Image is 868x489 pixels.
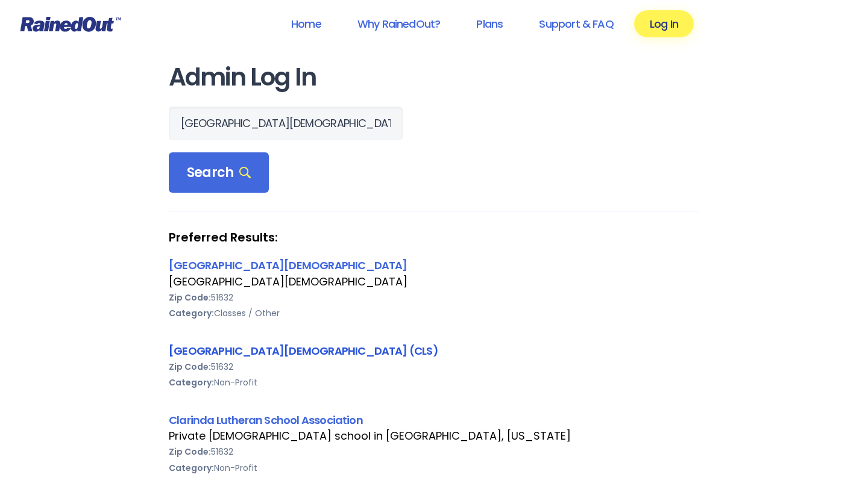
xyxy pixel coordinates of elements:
a: Clarinda Lutheran School Association [169,413,363,428]
div: [GEOGRAPHIC_DATA][DEMOGRAPHIC_DATA] [169,257,699,273]
div: [GEOGRAPHIC_DATA][DEMOGRAPHIC_DATA] (CLS) [169,343,699,359]
b: Category: [169,462,214,474]
b: Zip Code: [169,446,211,458]
div: Classes / Other [169,305,699,321]
strong: Preferred Results: [169,229,699,245]
a: [GEOGRAPHIC_DATA][DEMOGRAPHIC_DATA] (CLS) [169,343,438,358]
div: [GEOGRAPHIC_DATA][DEMOGRAPHIC_DATA] [169,274,699,290]
a: Why RainedOut? [342,10,456,37]
input: Search Orgs… [169,107,403,140]
b: Category: [169,376,214,388]
a: Support & FAQ [523,10,629,37]
a: Log In [634,10,694,37]
div: Non-Profit [169,460,699,476]
a: Home [275,10,337,37]
div: Private [DEMOGRAPHIC_DATA] school in [GEOGRAPHIC_DATA], [US_STATE] [169,428,699,444]
div: 51632 [169,290,699,305]
div: Non-Profit [169,375,699,390]
h1: Admin Log In [169,64,699,91]
div: 51632 [169,359,699,375]
a: Plans [461,10,518,37]
div: 51632 [169,444,699,459]
b: Zip Code: [169,361,211,373]
div: Clarinda Lutheran School Association [169,412,699,428]
a: [GEOGRAPHIC_DATA][DEMOGRAPHIC_DATA] [169,258,407,273]
b: Category: [169,307,214,319]
div: Search [169,152,269,193]
span: Search [187,164,251,181]
b: Zip Code: [169,291,211,304]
